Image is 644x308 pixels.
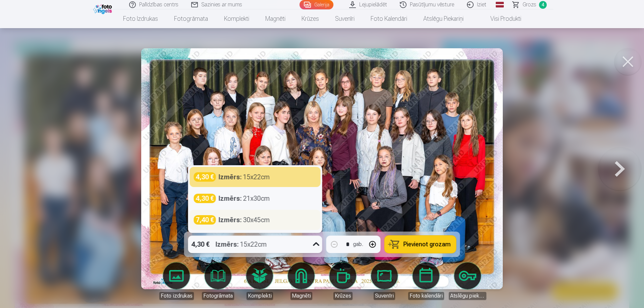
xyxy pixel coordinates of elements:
[404,241,451,247] span: Pievienot grozam
[194,194,216,203] div: 4,30 €
[219,194,242,203] strong: Izmērs :
[408,292,444,300] div: Foto kalendāri
[194,172,216,182] div: 4,30 €
[158,262,195,300] a: Foto izdrukas
[216,236,267,253] div: 15x22cm
[324,262,362,300] a: Krūzes
[194,215,216,225] div: 7,40 €
[407,262,445,300] a: Foto kalendāri
[472,9,529,28] a: Visi produkti
[219,194,270,203] div: 21x30cm
[202,292,234,300] div: Fotogrāmata
[188,236,213,253] div: 4,30 €
[216,240,239,249] strong: Izmērs :
[449,262,486,300] a: Atslēgu piekariņi
[385,236,456,253] button: Pievienot grozam
[199,262,237,300] a: Fotogrāmata
[257,9,293,28] a: Magnēti
[282,262,320,300] a: Magnēti
[241,262,278,300] a: Komplekti
[219,172,270,182] div: 15x22cm
[247,292,273,300] div: Komplekti
[523,1,536,9] span: Grozs
[219,172,242,182] strong: Izmērs :
[290,292,312,300] div: Magnēti
[293,9,327,28] a: Krūzes
[219,215,242,225] strong: Izmērs :
[366,262,403,300] a: Suvenīri
[166,9,216,28] a: Fotogrāmata
[327,9,363,28] a: Suvenīri
[93,3,114,14] img: /fa1
[353,240,363,248] div: gab.
[363,9,415,28] a: Foto kalendāri
[115,9,166,28] a: Foto izdrukas
[449,292,486,300] div: Atslēgu piekariņi
[219,215,270,225] div: 30x45cm
[333,292,353,300] div: Krūzes
[159,292,194,300] div: Foto izdrukas
[539,1,547,9] span: 4
[374,292,395,300] div: Suvenīri
[216,9,257,28] a: Komplekti
[415,9,472,28] a: Atslēgu piekariņi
